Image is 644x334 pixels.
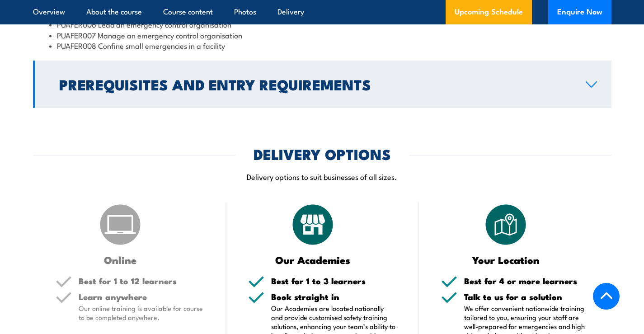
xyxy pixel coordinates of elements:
[464,277,589,285] h5: Best for 4 or more learners
[271,277,396,285] h5: Best for 1 to 3 learners
[56,254,185,265] h3: Online
[49,40,595,51] li: PUAFER008 Confine small emergencies in a facility
[441,254,571,265] h3: Your Location
[59,78,571,90] h2: Prerequisites and Entry Requirements
[248,254,378,265] h3: Our Academies
[33,61,611,108] a: Prerequisites and Entry Requirements
[254,147,391,160] h2: DELIVERY OPTIONS
[271,292,396,301] h5: Book straight in
[79,304,203,322] p: Our online training is available for course to be completed anywhere.
[79,292,203,301] h5: Learn anywhere
[464,292,589,301] h5: Talk to us for a solution
[49,30,595,40] li: PUAFER007 Manage an emergency control organisation
[79,277,203,285] h5: Best for 1 to 12 learners
[33,171,611,182] p: Delivery options to suit businesses of all sizes.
